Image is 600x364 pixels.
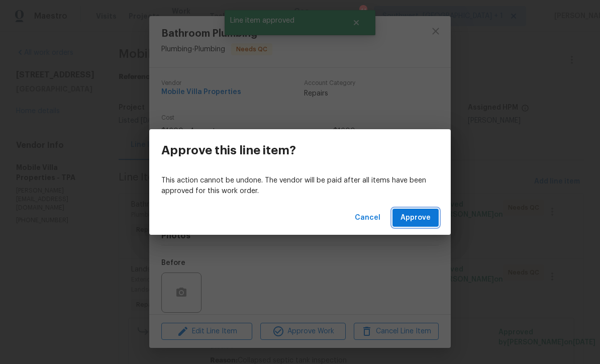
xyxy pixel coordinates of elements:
p: This action cannot be undone. The vendor will be paid after all items have been approved for this... [161,175,439,197]
span: Approve [401,212,431,224]
span: Cancel [355,212,380,224]
h3: Approve this line item? [161,143,296,157]
button: Cancel [351,209,384,227]
button: Approve [392,209,439,227]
